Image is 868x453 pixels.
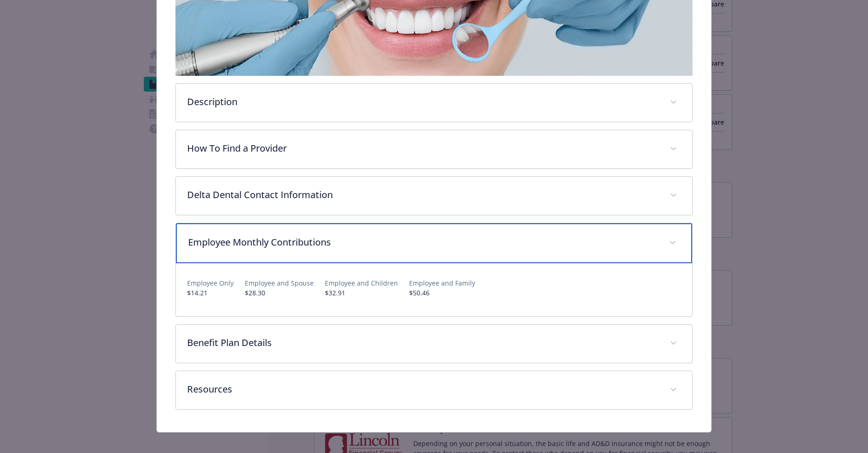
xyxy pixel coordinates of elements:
[187,288,234,298] p: $14.21
[245,278,314,288] p: Employee and Spouse
[187,382,659,396] p: Resources
[409,288,475,298] p: $50.46
[176,263,693,316] div: Employee Monthly Contributions
[187,141,659,155] p: How To Find a Provider
[325,278,398,288] p: Employee and Children
[176,130,693,168] div: How To Find a Provider
[176,371,693,409] div: Resources
[325,288,398,298] p: $32.91
[187,188,659,202] p: Delta Dental Contact Information
[187,278,234,288] p: Employee Only
[409,278,475,288] p: Employee and Family
[176,223,693,263] div: Employee Monthly Contributions
[176,325,693,363] div: Benefit Plan Details
[176,177,693,215] div: Delta Dental Contact Information
[187,336,659,350] p: Benefit Plan Details
[176,84,693,122] div: Description
[188,235,658,249] p: Employee Monthly Contributions
[187,95,659,109] p: Description
[245,288,314,298] p: $28.30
